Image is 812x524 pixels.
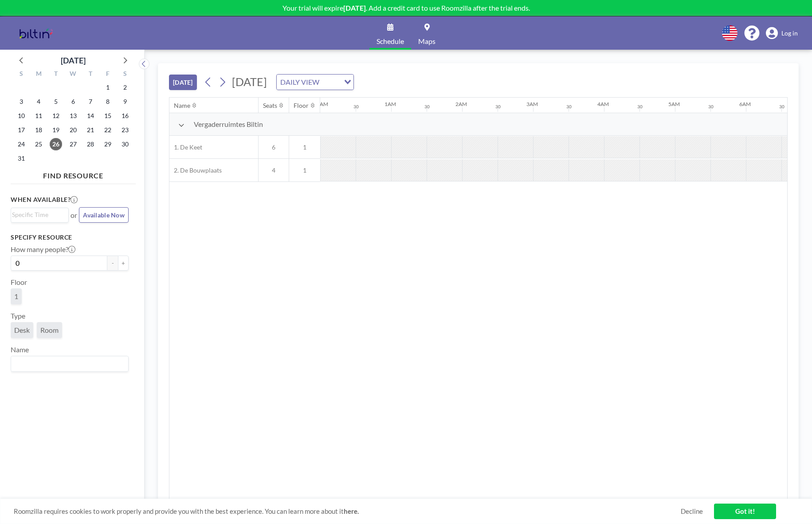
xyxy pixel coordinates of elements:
span: Maps [418,38,435,45]
span: [DATE] [232,75,267,88]
input: Search for option [12,358,123,370]
span: Sunday, August 10, 2025 [15,110,27,122]
div: Floor [294,102,309,110]
span: Tuesday, August 5, 2025 [50,95,62,108]
div: Search for option [11,208,68,221]
div: Seats [263,102,277,110]
div: 30 [637,104,643,110]
span: 2. De Bouwplaats [169,166,222,174]
label: Floor [11,278,27,287]
span: Schedule [377,38,404,45]
div: 1AM [384,101,396,107]
div: 30 [353,104,359,110]
span: Friday, August 15, 2025 [102,110,114,122]
span: 1 [289,166,320,174]
a: here. [344,507,359,515]
span: Thursday, August 14, 2025 [84,110,97,122]
span: Saturday, August 9, 2025 [119,95,131,108]
span: Roomzilla requires cookies to work properly and provide you with the best experience. You can lea... [14,507,681,516]
h3: Specify resource [11,233,129,241]
span: Friday, August 1, 2025 [102,81,114,94]
button: [DATE] [169,75,197,90]
a: Got it! [714,504,776,519]
div: Search for option [11,356,128,371]
span: Log in [781,29,798,37]
span: Monday, August 4, 2025 [32,95,45,108]
a: Schedule [369,16,411,50]
span: Monday, August 25, 2025 [32,138,45,150]
span: Wednesday, August 27, 2025 [67,138,79,150]
div: 30 [779,104,785,110]
div: 30 [495,104,501,110]
input: Search for option [322,76,339,88]
span: Friday, August 29, 2025 [102,138,114,150]
div: F [99,69,116,80]
div: 3AM [526,101,538,107]
span: Saturday, August 16, 2025 [119,110,131,122]
a: Log in [766,27,798,39]
span: Thursday, August 28, 2025 [84,138,97,150]
span: Tuesday, August 26, 2025 [50,138,62,150]
span: Tuesday, August 12, 2025 [50,110,62,122]
span: 1. De Keet [169,143,202,151]
span: 6 [259,143,289,151]
div: 4AM [597,101,609,107]
div: Search for option [277,75,353,90]
div: 5AM [668,101,680,107]
div: T [47,69,65,80]
span: Vergaderruimtes Biltin [194,120,263,129]
span: 4 [259,166,289,174]
div: [DATE] [61,54,86,67]
button: + [118,256,129,271]
label: How many people? [11,245,75,254]
span: Sunday, August 24, 2025 [15,138,27,150]
div: Name [174,102,190,110]
span: Sunday, August 3, 2025 [15,95,27,108]
span: 1 [14,292,18,301]
span: Thursday, August 21, 2025 [84,124,97,136]
div: W [65,69,82,80]
div: 2AM [455,101,467,107]
input: Search for option [12,210,63,220]
span: Sunday, August 17, 2025 [15,124,27,136]
span: 1 [289,143,320,151]
button: - [107,256,118,271]
img: organization-logo [14,24,58,42]
span: Friday, August 22, 2025 [102,124,114,136]
button: Available Now [79,207,129,223]
span: Wednesday, August 20, 2025 [67,124,79,136]
span: Available Now [83,211,125,219]
span: Monday, August 11, 2025 [32,110,45,122]
span: Monday, August 18, 2025 [32,124,45,136]
div: 12AM [314,101,328,107]
span: Wednesday, August 13, 2025 [67,110,79,122]
span: Saturday, August 30, 2025 [119,138,131,150]
span: Desk [14,326,30,335]
div: S [116,69,133,80]
span: Tuesday, August 19, 2025 [50,124,62,136]
div: M [30,69,47,80]
b: [DATE] [343,4,366,12]
span: or [71,211,77,220]
h4: FIND RESOURCE [11,168,136,180]
a: Decline [681,507,703,516]
a: Maps [411,16,443,50]
span: Saturday, August 2, 2025 [119,81,131,94]
span: Sunday, August 31, 2025 [15,152,27,165]
div: S [13,69,30,80]
div: T [82,69,99,80]
label: Name [11,345,29,354]
span: Saturday, August 23, 2025 [119,124,131,136]
label: Type [11,311,25,320]
span: DAILY VIEW [279,76,321,88]
div: 30 [566,104,572,110]
span: Friday, August 8, 2025 [102,95,114,108]
div: 30 [424,104,430,110]
span: Thursday, August 7, 2025 [84,95,97,108]
span: Room [40,326,59,335]
span: Wednesday, August 6, 2025 [67,95,79,108]
div: 30 [708,104,714,110]
div: 6AM [739,101,751,107]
